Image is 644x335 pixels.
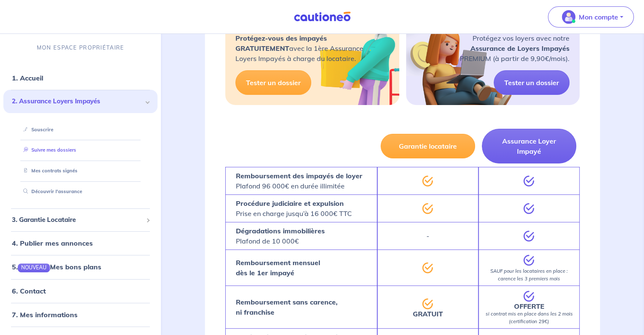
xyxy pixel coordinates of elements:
div: Mes contrats signés [14,164,147,178]
p: Prise en charge jusqu’à 16 000€ TTC [236,198,352,219]
p: Protégez vos loyers avec notre PREMIUM (à partir de 9,90€/mois). [460,33,569,64]
strong: Remboursement sans carence, ni franchise [236,298,337,316]
a: 4. Publier mes annonces [12,239,93,247]
div: 5.NOUVEAUMes bons plans [3,258,158,275]
strong: Protégez-vous des impayés GRATUITEMENT [235,34,327,53]
div: 2. Assurance Loyers Impayés [3,90,158,113]
a: 7. Mes informations [12,310,77,319]
button: Garantie locataire [381,134,475,158]
div: 7. Mes informations [3,306,158,323]
a: 1. Accueil [12,74,43,82]
strong: GRATUIT [413,310,443,318]
strong: Assurance de Loyers Impayés [470,44,569,53]
a: Mes contrats signés [20,168,77,174]
a: Tester un dossier [494,70,569,95]
img: illu_account_valid_menu.svg [562,10,575,24]
em: SAUF pour les locataires en place : carence les 3 premiers mois [490,268,568,282]
div: Souscrire [14,123,147,137]
p: Mon compte [579,12,618,22]
p: MON ESPACE PROPRIÉTAIRE [37,44,124,52]
strong: Remboursement des impayés de loyer [236,172,362,180]
a: Souscrire [20,127,53,133]
div: 6. Contact [3,282,158,299]
div: Suivre mes dossiers [14,144,147,158]
strong: Procédure judiciaire et expulsion [236,199,344,208]
div: 1. Accueil [3,69,158,86]
a: Tester un dossier [235,70,311,95]
a: Suivre mes dossiers [20,147,76,153]
p: avec la 1ère Assurance Loyers Impayés à charge du locataire. [235,33,363,64]
a: 5.NOUVEAUMes bons plans [12,263,101,271]
p: Plafond 96 000€ en durée illimitée [236,171,362,191]
div: - [377,222,478,249]
button: illu_account_valid_menu.svgMon compte [548,6,634,28]
strong: Dégradations immobilières [236,227,325,235]
img: Cautioneo [290,11,354,22]
span: 2. Assurance Loyers Impayés [12,97,143,106]
em: si contrat mis en place dans les 2 mois (certification 29€) [485,311,572,324]
div: 3. Garantie Locataire [3,212,158,228]
span: 3. Garantie Locataire [12,215,143,225]
a: 6. Contact [12,287,46,295]
strong: OFFERTE [514,302,544,310]
button: Assurance Loyer Impayé [482,129,576,163]
strong: Remboursement mensuel dès le 1er impayé [236,258,320,277]
div: 4. Publier mes annonces [3,235,158,252]
div: Découvrir l'assurance [14,185,147,199]
p: Plafond de 10 000€ [236,226,325,246]
a: Découvrir l'assurance [20,188,82,194]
